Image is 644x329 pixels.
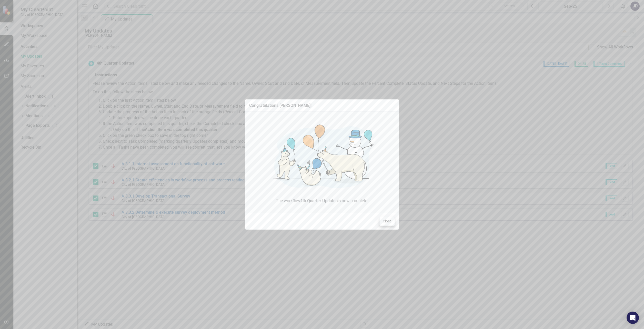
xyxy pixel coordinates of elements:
img: Congratulations [264,116,380,198]
button: Close [379,217,395,226]
div: Congratulations [PERSON_NAME]! [249,103,311,108]
span: The workflow is now complete. [249,198,395,204]
strong: 4th Quarter Updates [300,198,338,203]
div: Open Intercom Messenger [627,312,639,324]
